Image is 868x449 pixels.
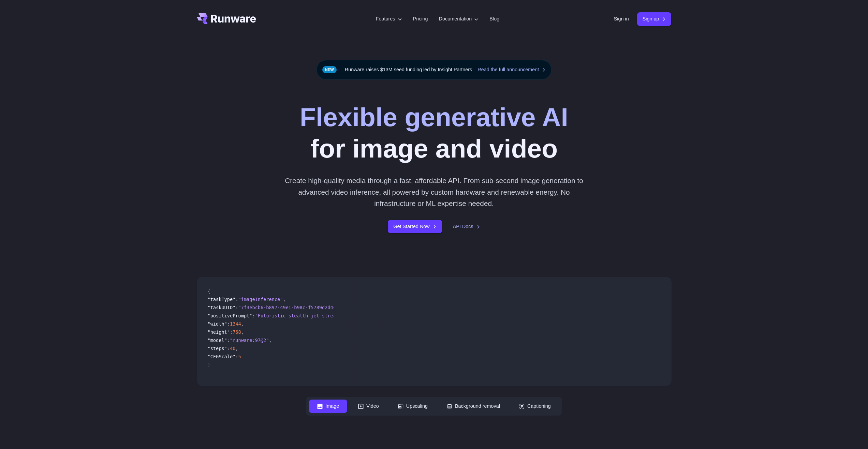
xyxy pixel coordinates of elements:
[241,321,244,327] span: ,
[238,354,241,359] span: 5
[241,329,244,335] span: ,
[235,305,238,310] span: :
[238,305,344,310] span: "7f3ebcb6-b897-49e1-b98c-f5789d2d40d7"
[227,346,230,351] span: :
[208,321,227,327] span: "width"
[511,400,559,413] button: Captioning
[197,13,256,24] a: Go to /
[317,60,552,79] div: Runware raises $13M seed funding led by Insight Partners
[230,346,235,351] span: 40
[233,329,241,335] span: 768
[208,354,236,359] span: "CFGScale"
[230,321,241,327] span: 1344
[376,15,402,23] label: Features
[252,313,255,318] span: :
[235,346,238,351] span: ,
[208,362,210,368] span: }
[227,338,230,343] span: :
[350,400,387,413] button: Video
[300,101,568,164] h1: for image and video
[208,297,236,302] span: "taskType"
[439,15,479,23] label: Documentation
[309,400,347,413] button: Image
[282,175,586,209] p: Create high-quality media through a fast, affordable API. From sub-second image generation to adv...
[637,12,672,26] a: Sign up
[388,220,442,233] a: Get Started Now
[283,297,285,302] span: ,
[453,223,480,230] a: API Docs
[477,66,546,74] a: Read the full announcement
[230,338,269,343] span: "runware:97@2"
[614,15,629,23] a: Sign in
[208,288,210,294] span: {
[413,15,428,23] a: Pricing
[300,102,568,132] strong: Flexible generative AI
[269,338,272,343] span: ,
[255,313,509,318] span: "Futuristic stealth jet streaking through a neon-lit cityscape with glowing purple exhaust"
[208,329,230,335] span: "height"
[227,321,230,327] span: :
[235,297,238,302] span: :
[390,400,436,413] button: Upscaling
[235,354,238,359] span: :
[230,329,233,335] span: :
[439,400,508,413] button: Background removal
[208,313,252,318] span: "positivePrompt"
[489,15,499,23] a: Blog
[238,297,283,302] span: "imageInference"
[208,305,236,310] span: "taskUUID"
[208,338,227,343] span: "model"
[208,346,227,351] span: "steps"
